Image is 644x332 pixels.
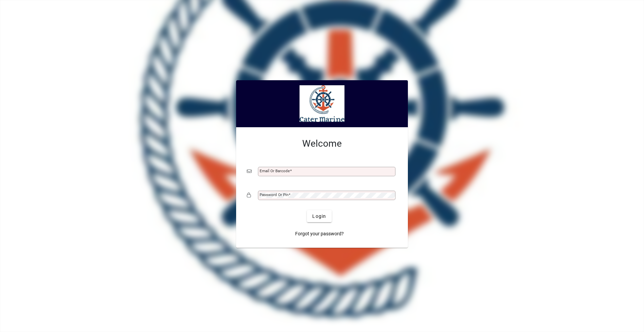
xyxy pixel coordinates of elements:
[260,169,290,173] mat-label: Email or Barcode
[247,138,397,149] h2: Welcome
[260,192,288,197] mat-label: Password or Pin
[312,213,326,220] span: Login
[295,230,344,237] span: Forgot your password?
[292,228,346,240] a: Forgot your password?
[307,210,331,222] button: Login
